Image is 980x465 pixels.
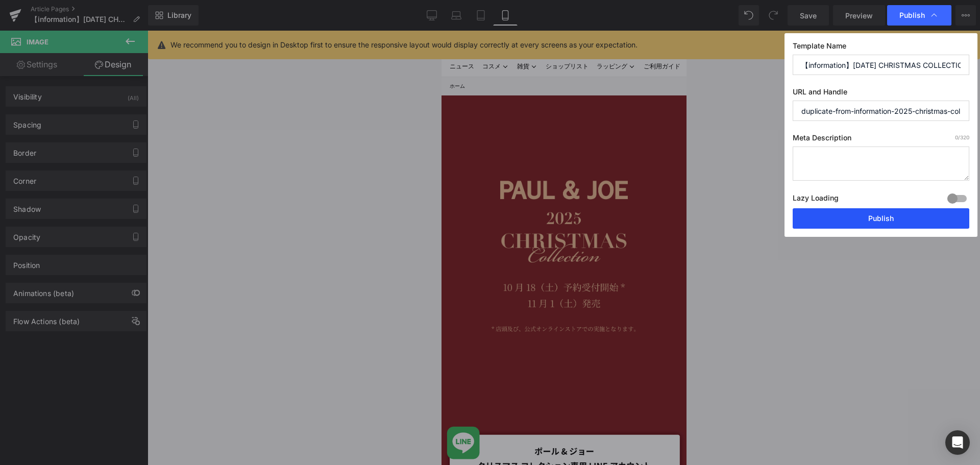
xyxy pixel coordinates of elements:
label: Template Name [793,41,969,55]
span: Publish [899,11,925,20]
nav: セカンダリナビゲーション [200,8,245,18]
a: ニュース [4,26,37,46]
label: Meta Description [793,133,969,146]
a: [PERSON_NAME] & [PERSON_NAME]について [243,26,384,46]
summary: 雑貨 [71,26,100,46]
a: ホーム [8,53,23,58]
label: Lazy Loading [793,191,839,208]
a: ご利用ガイド [198,26,243,46]
a: ショップリスト [100,26,151,46]
button: Publish [793,208,969,229]
summary: ラッピング [151,26,198,46]
label: URL and Handle [793,87,969,101]
summary: コスメ [37,26,71,46]
span: 0 [955,134,958,140]
span: /320 [955,134,969,140]
div: Open Intercom Messenger [945,430,970,455]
